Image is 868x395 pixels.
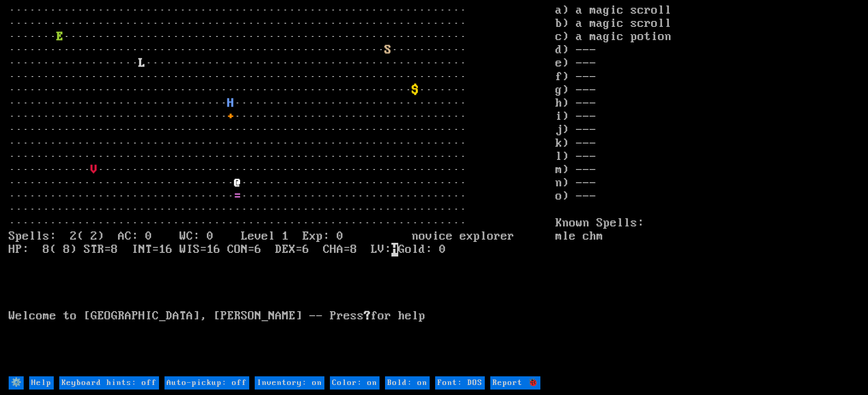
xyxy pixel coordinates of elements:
mark: H [391,243,398,256]
font: = [234,190,241,203]
font: @ [234,176,241,190]
input: Inventory: on [255,376,324,390]
input: Help [29,376,54,390]
font: E [56,30,63,44]
input: Keyboard hints: off [59,376,159,390]
font: $ [412,83,419,97]
input: Font: DOS [435,376,485,390]
b: ? [364,309,371,323]
font: + [227,110,234,123]
input: Color: on [330,376,380,390]
input: Auto-pickup: off [164,376,249,390]
input: Report 🐞 [490,376,540,390]
input: Bold: on [385,376,430,390]
font: H [227,97,234,110]
input: ⚙️ [9,376,24,390]
font: V [91,163,98,177]
stats: a) a magic scroll b) a magic scroll c) a magic potion d) --- e) --- f) --- g) --- h) --- i) --- j... [555,4,859,375]
font: L [139,56,145,70]
font: S [385,43,391,57]
larn: ··································································· ·····························... [9,4,555,375]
